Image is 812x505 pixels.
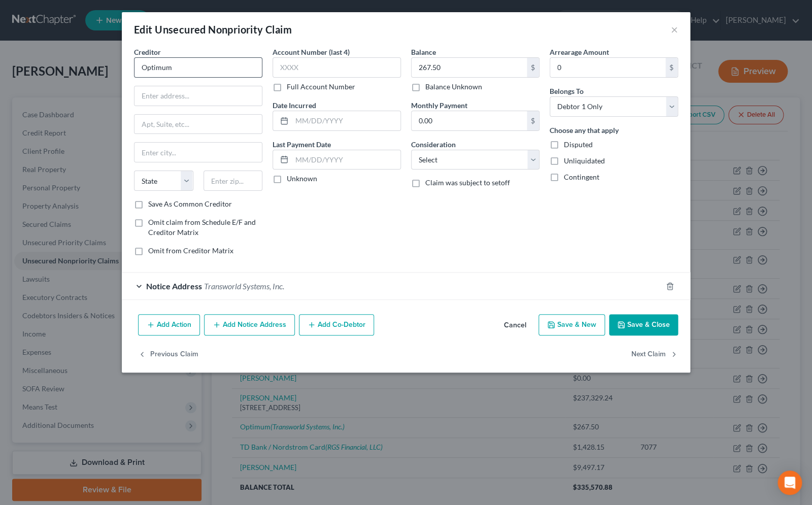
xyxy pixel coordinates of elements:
[777,470,802,495] div: Open Intercom Messenger
[425,178,510,187] span: Claim was subject to setoff
[148,199,232,209] label: Save As Common Creditor
[134,143,262,162] input: Enter city...
[412,58,527,77] input: 0.00
[496,315,534,335] button: Cancel
[412,111,527,130] input: 0.00
[204,314,295,335] button: Add Notice Address
[148,246,233,255] span: Omit from Creditor Matrix
[292,150,400,170] input: MM/DD/YYYY
[273,100,316,111] label: Date Incurred
[564,156,605,165] span: Unliquidated
[273,57,401,78] input: XXXX
[287,174,317,184] label: Unknown
[665,58,678,77] div: $
[273,47,350,57] label: Account Number (last 4)
[527,111,539,130] div: $
[631,344,678,365] button: Next Claim
[564,173,599,181] span: Contingent
[550,47,609,57] label: Arrearage Amount
[134,22,292,37] div: Edit Unsecured Nonpriority Claim
[204,171,263,191] input: Enter zip...
[134,115,262,134] input: Apt, Suite, etc...
[292,111,400,130] input: MM/DD/YYYY
[411,47,436,57] label: Balance
[204,281,284,291] span: Transworld Systems, Inc.
[287,82,355,92] label: Full Account Number
[527,58,539,77] div: $
[273,139,331,150] label: Last Payment Date
[538,314,605,335] button: Save & New
[550,125,619,136] label: Choose any that apply
[146,281,202,291] span: Notice Address
[609,314,678,335] button: Save & Close
[411,100,467,111] label: Monthly Payment
[425,82,482,92] label: Balance Unknown
[138,344,198,365] button: Previous Claim
[564,140,593,149] span: Disputed
[134,86,262,106] input: Enter address...
[411,139,456,150] label: Consideration
[550,58,665,77] input: 0.00
[299,314,374,335] button: Add Co-Debtor
[134,48,161,56] span: Creditor
[671,23,678,36] button: ×
[138,314,200,335] button: Add Action
[134,57,262,78] input: Search creditor by name...
[550,87,584,95] span: Belongs To
[148,218,256,237] span: Omit claim from Schedule E/F and Creditor Matrix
